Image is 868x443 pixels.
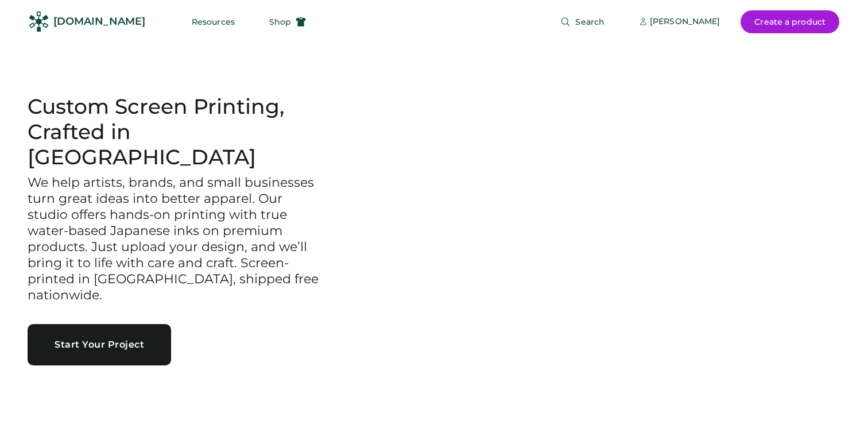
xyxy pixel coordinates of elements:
[28,175,320,303] h3: We help artists, brands, and small businesses turn great ideas into better apparel. Our studio of...
[29,11,49,32] img: Rendered Logo - Screens
[269,18,291,26] span: Shop
[741,10,839,33] button: Create a product
[28,324,171,365] button: Start Your Project
[53,14,145,29] div: [DOMAIN_NAME]
[547,10,618,33] button: Search
[28,94,320,170] h1: Custom Screen Printing, Crafted in [GEOGRAPHIC_DATA]
[575,18,604,26] span: Search
[255,10,320,33] button: Shop
[178,10,249,33] button: Resources
[650,16,720,28] div: [PERSON_NAME]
